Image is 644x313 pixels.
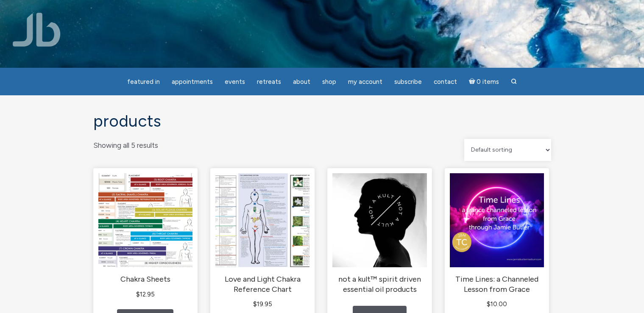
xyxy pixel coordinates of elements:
[434,78,457,86] span: Contact
[215,173,309,267] img: Love and Light Chakra Reference Chart
[93,139,158,152] p: Showing all 5 results
[98,173,192,300] a: Chakra Sheets $12.95
[220,74,250,90] a: Events
[450,173,544,267] img: Time Lines: a Channeled Lesson from Grace
[394,78,422,86] span: Subscribe
[464,73,505,90] a: Cart0 items
[450,274,544,294] h2: Time Lines: a Channeled Lesson from Grace
[98,274,192,285] h2: Chakra Sheets
[332,274,427,294] h2: not a kult™ spirit driven essential oil products
[215,274,309,294] h2: Love and Light Chakra Reference Chart
[389,74,427,90] a: Subscribe
[464,139,551,161] select: Shop order
[253,300,257,308] span: $
[332,173,427,294] a: not a kult™ spirit driven essential oil products
[98,173,192,267] img: Chakra Sheets
[487,300,491,308] span: $
[348,78,382,86] span: My Account
[252,74,286,90] a: Retreats
[343,74,388,90] a: My Account
[225,78,245,86] span: Events
[332,173,427,267] img: not a kult™ spirit driven essential oil products
[253,300,272,308] bdi: 19.95
[136,291,140,298] span: $
[487,300,507,308] bdi: 10.00
[429,74,462,90] a: Contact
[469,78,477,86] i: Cart
[93,112,551,130] h1: Products
[477,79,499,85] span: 0 items
[13,13,61,47] img: Jamie Butler. The Everyday Medium
[172,78,213,86] span: Appointments
[167,74,218,90] a: Appointments
[136,291,155,298] bdi: 12.95
[317,74,341,90] a: Shop
[127,78,160,86] span: featured in
[450,173,544,310] a: Time Lines: a Channeled Lesson from Grace $10.00
[215,173,309,310] a: Love and Light Chakra Reference Chart $19.95
[122,74,165,90] a: featured in
[322,78,336,86] span: Shop
[257,78,281,86] span: Retreats
[288,74,315,90] a: About
[293,78,310,86] span: About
